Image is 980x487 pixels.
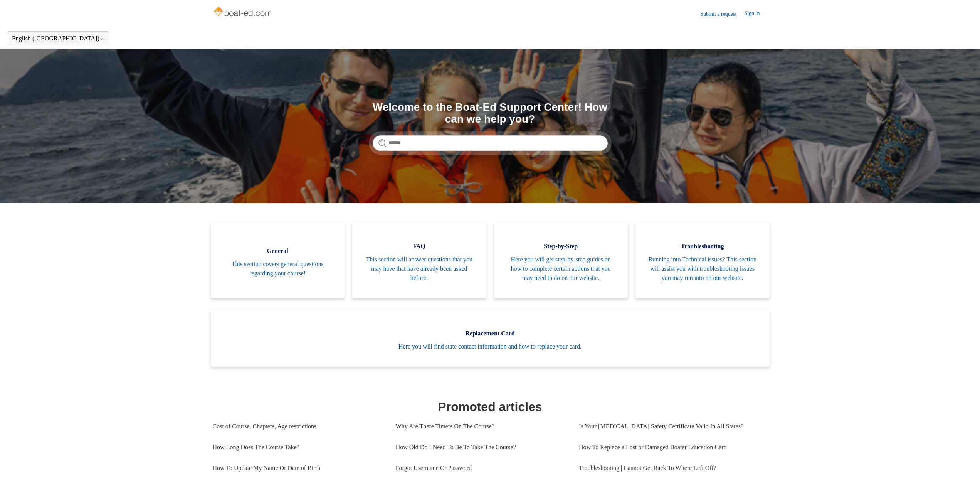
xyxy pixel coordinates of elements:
a: Forgot Username Or Password [396,458,567,479]
span: Here you will get step-by-step guides on how to complete certain actions that you may need to do ... [506,255,617,283]
a: Replacement Card Here you will find state contact information and how to replace your card. [211,310,770,367]
a: How To Replace a Lost or Damaged Boater Education Card [579,437,762,458]
span: General [222,246,333,256]
button: English ([GEOGRAPHIC_DATA]) [12,35,104,42]
input: Search [373,135,608,151]
a: Is Your [MEDICAL_DATA] Safety Certificate Valid In All States? [579,416,762,437]
span: Troubleshooting [647,242,758,251]
span: FAQ [364,242,475,251]
div: Live chat [954,461,974,481]
a: How Long Does The Course Take? [213,437,384,458]
span: Running into Technical issues? This section will assist you with troubleshooting issues you may r... [647,255,758,283]
span: Replacement Card [222,329,758,338]
h1: Welcome to the Boat-Ed Support Center! How can we help you? [373,101,608,125]
span: Step-by-Step [506,242,617,251]
a: Troubleshooting Running into Technical issues? This section will assist you with troubleshooting ... [635,222,770,298]
img: Boat-Ed Help Center home page [213,5,274,20]
a: Submit a request [700,10,744,18]
h1: Promoted articles [213,398,768,416]
a: Sign in [744,9,767,19]
span: Here you will find state contact information and how to replace your card. [222,342,758,351]
a: FAQ This section will answer questions that you may have that have already been asked before! [352,222,486,298]
a: General This section covers general questions regarding your course! [211,222,345,298]
a: Cost of Course, Chapters, Age restrictions [213,416,384,437]
span: This section will answer questions that you may have that have already been asked before! [364,255,475,283]
a: Troubleshooting | Cannot Get Back To Where Left Off? [579,458,762,479]
a: How Old Do I Need To Be To Take The Course? [396,437,567,458]
a: How To Update My Name Or Date of Birth [213,458,384,479]
a: Step-by-Step Here you will get step-by-step guides on how to complete certain actions that you ma... [494,222,628,298]
a: Why Are There Timers On The Course? [396,416,567,437]
span: This section covers general questions regarding your course! [222,260,333,278]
